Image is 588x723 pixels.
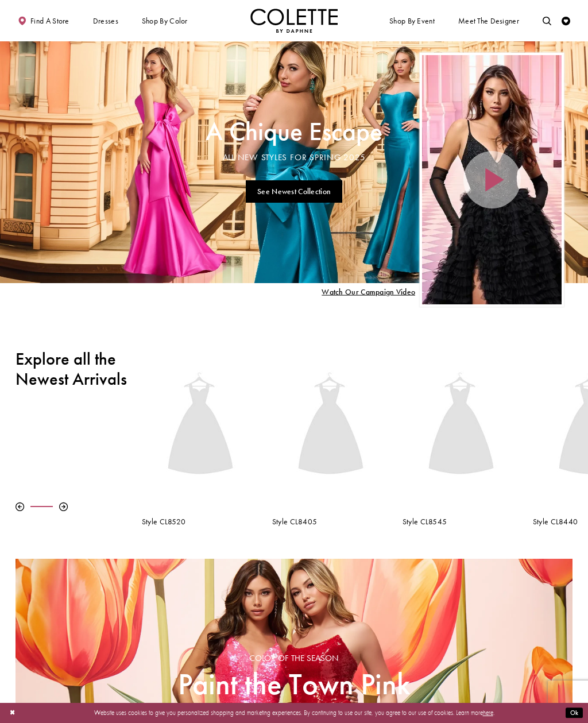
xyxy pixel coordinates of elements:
button: Close Dialog [5,705,20,721]
h2: Explore all the Newest Arrivals [16,349,129,389]
span: Paint the Town Pink [178,667,410,701]
a: Style CL8405 [272,517,389,526]
div: Colette by Daphne Style No. CL8545 [396,334,526,532]
a: Visit Colette by Daphne Style No. CL8520 Page [142,341,259,511]
a: Style CL8545 [403,517,520,526]
div: Colette by Daphne Style No. CL8520 [135,334,265,532]
div: Colette by Daphne Style No. CL8405 [265,334,396,532]
span: Play Slide #15 Video [322,287,415,296]
a: Visit Colette by Daphne Style No. CL8545 Page [403,341,520,511]
span: Color of the Season [178,654,410,663]
button: Submit Dialog [566,707,583,718]
a: Style CL8520 [142,517,259,526]
p: Website uses cookies to give you personalized shopping and marketing experiences. By continuing t... [63,707,525,718]
a: here [483,709,493,717]
a: Visit Colette by Daphne Style No. CL8405 Page [272,341,389,511]
ul: Slider Links [203,176,385,206]
div: Video Player [422,55,562,305]
a: See Newest Collection A Chique Escape All New Styles For Spring 2025 [246,180,343,203]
